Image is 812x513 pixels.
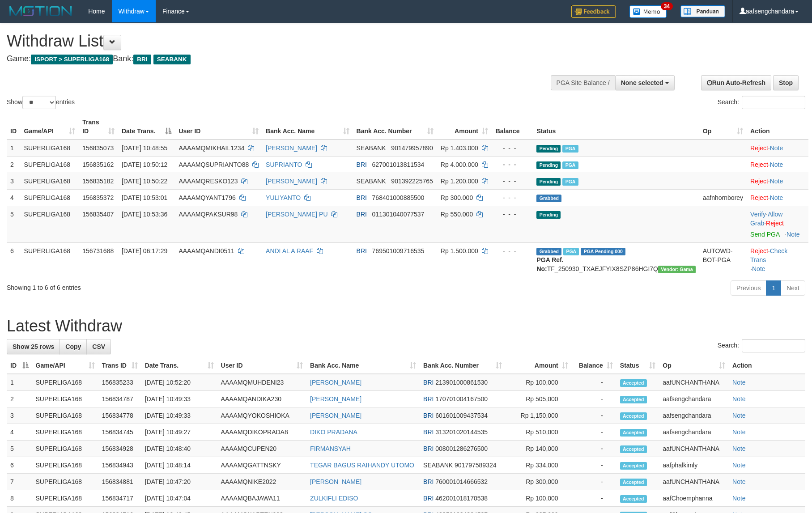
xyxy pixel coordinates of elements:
[21,189,79,206] td: SUPERLIGA168
[506,391,572,407] td: Rp 505,000
[495,177,529,186] div: - - -
[770,161,783,168] a: Note
[310,495,358,502] a: ZULKIFLI EDISO
[217,490,307,507] td: AAAAMQBAJAWA11
[571,5,616,18] img: Feedback.jpg
[621,79,663,86] span: None selected
[179,211,238,218] span: AAAAMQPAKSUR98
[217,474,307,490] td: AAAAMQNIKE2022
[118,114,175,140] th: Date Trans.: activate to sort column descending
[21,156,79,173] td: SUPERLIGA168
[82,247,114,254] span: 156731688
[266,144,317,152] a: [PERSON_NAME]
[732,495,746,502] a: Note
[133,55,151,64] span: BRI
[266,161,302,168] a: SUPRIANTO
[32,490,98,507] td: SUPERLIGA168
[98,357,141,374] th: Trans ID: activate to sort column ascending
[572,490,616,507] td: -
[750,211,782,227] a: Allow Grab
[141,357,217,374] th: Date Trans.: activate to sort column ascending
[781,280,805,296] a: Next
[98,374,141,391] td: 156835233
[750,178,768,185] a: Reject
[7,173,21,189] td: 3
[423,495,434,502] span: BRI
[217,407,307,424] td: AAAAMQYOKOSHIOKA
[32,407,98,424] td: SUPERLIGA168
[32,357,98,374] th: Game/API: activate to sort column ascending
[770,144,783,152] a: Note
[659,490,729,507] td: aafChoemphanna
[732,428,746,436] a: Note
[22,96,56,109] select: Showentries
[435,478,488,485] span: Copy 760001014666532 to clipboard
[729,357,805,374] th: Action
[562,161,578,169] span: Marked by aafsengchandara
[98,441,141,457] td: 156834928
[372,194,425,201] span: Copy 768401000885500 to clipboard
[21,242,79,277] td: SUPERLIGA168
[423,462,453,469] span: SEABANK
[533,114,699,140] th: Status
[620,429,647,437] span: Accepted
[7,374,32,391] td: 1
[718,96,805,109] label: Search:
[7,189,21,206] td: 4
[21,206,79,242] td: SUPERLIGA168
[7,490,32,507] td: 8
[217,374,307,391] td: AAAAMQMUHDENI23
[747,173,808,189] td: ·
[179,144,244,152] span: AAAAMQMIKHAIL1234
[441,144,478,152] span: Rp 1.403.000
[572,424,616,441] td: -
[437,114,492,140] th: Amount: activate to sort column ascending
[659,391,729,407] td: aafsengchandara
[615,75,675,90] button: None selected
[732,478,746,485] a: Note
[506,374,572,391] td: Rp 100,000
[659,441,729,457] td: aafUNCHANTHANA
[551,75,615,90] div: PGA Site Balance /
[495,193,529,202] div: - - -
[766,280,781,296] a: 1
[766,220,784,227] a: Reject
[536,211,561,219] span: Pending
[122,161,167,168] span: [DATE] 10:50:12
[7,457,32,474] td: 6
[357,247,367,254] span: BRI
[32,441,98,457] td: SUPERLIGA168
[620,479,647,486] span: Accepted
[699,114,747,140] th: Op: activate to sort column ascending
[21,140,79,157] td: SUPERLIGA168
[266,211,327,218] a: [PERSON_NAME] PU
[495,210,529,219] div: - - -
[747,140,808,157] td: ·
[13,343,54,350] span: Show 25 rows
[506,357,572,374] th: Amount: activate to sort column ascending
[572,374,616,391] td: -
[310,395,361,403] a: [PERSON_NAME]
[455,462,496,469] span: Copy 901797589324 to clipboard
[659,457,729,474] td: aafphalkimly
[616,357,659,374] th: Status: activate to sort column ascending
[98,391,141,407] td: 156834787
[750,211,766,218] a: Verify
[122,194,167,201] span: [DATE] 10:53:01
[659,474,729,490] td: aafUNCHANTHANA
[659,357,729,374] th: Op: activate to sort column ascending
[742,339,805,352] input: Search:
[620,412,647,420] span: Accepted
[750,211,782,227] span: ·
[752,265,765,272] a: Note
[423,379,434,386] span: BRI
[82,194,114,201] span: 156835372
[141,407,217,424] td: [DATE] 10:49:33
[217,357,307,374] th: User ID: activate to sort column ascending
[533,242,699,277] td: TF_250930_TXAEJFYIX8SZP86HGI7Q
[357,178,386,185] span: SEABANK
[420,357,506,374] th: Bank Acc. Number: activate to sort column ascending
[701,75,771,90] a: Run Auto-Refresh
[7,55,532,64] h4: Game: Bank:
[620,445,647,453] span: Accepted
